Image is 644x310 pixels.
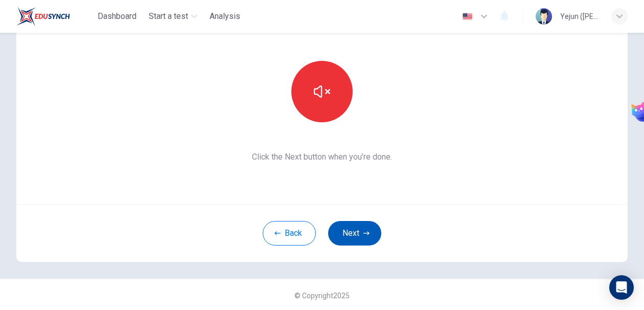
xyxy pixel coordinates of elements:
button: Analysis [205,7,244,26]
button: Dashboard [94,7,141,26]
button: Start a test [145,7,201,26]
img: en [461,13,474,20]
div: Open Intercom Messenger [609,275,634,300]
span: Click the Next button when you’re done. [222,151,422,163]
img: Profile picture [536,8,552,25]
button: Next [328,221,381,246]
img: EduSynch logo [16,6,70,27]
span: © Copyright 2025 [294,292,350,300]
a: EduSynch logo [16,6,94,27]
span: Analysis [210,10,240,23]
button: Back [263,221,316,246]
div: Yejun ([PERSON_NAME]) [PERSON_NAME] [560,10,599,23]
span: Dashboard [98,10,136,23]
span: Start a test [149,10,188,23]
